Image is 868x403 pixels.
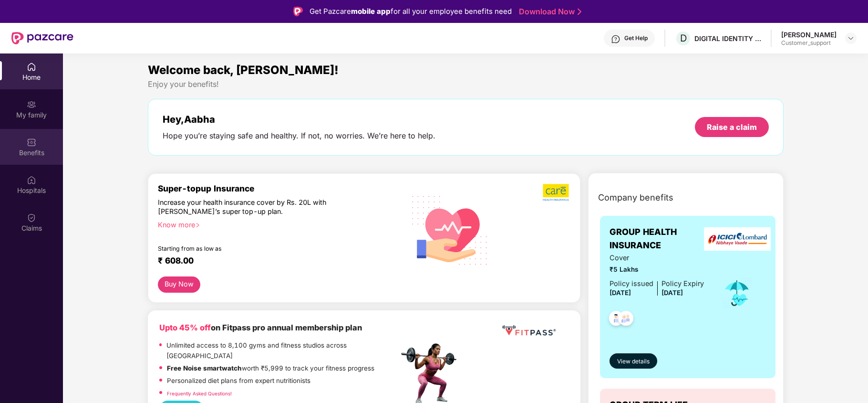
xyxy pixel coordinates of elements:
img: b5dec4f62d2307b9de63beb79f102df3.png [543,183,570,201]
img: insurerLogo [704,227,771,251]
div: Increase your health insurance cover by Rs. 20L with [PERSON_NAME]’s super top-up plan. [158,198,357,216]
img: svg+xml;base64,PHN2ZyBpZD0iRHJvcGRvd24tMzJ4MzIiIHhtbG5zPSJodHRwOi8vd3d3LnczLm9yZy8yMDAwL3N2ZyIgd2... [847,34,855,42]
img: fppp.png [500,322,558,339]
span: GROUP HEALTH INSURANCE [610,225,709,253]
span: ₹5 Lakhs [610,265,704,275]
div: ₹ 608.00 [158,255,389,267]
button: View details [610,353,658,369]
span: [DATE] [610,289,631,297]
div: Know more [158,220,393,227]
img: svg+xml;base64,PHN2ZyBpZD0iSG9tZSIgeG1sbnM9Imh0dHA6Ly93d3cudzMub3JnLzIwMDAvc3ZnIiB3aWR0aD0iMjAiIG... [27,62,36,72]
img: Stroke [578,7,581,17]
span: D [680,32,687,44]
div: Raise a claim [707,122,757,132]
span: Cover [610,253,704,264]
div: Policy issued [610,278,653,289]
span: right [195,223,200,228]
p: Personalized diet plans from expert nutritionists [167,376,310,386]
img: svg+xml;base64,PHN2ZyB4bWxucz0iaHR0cDovL3d3dy53My5vcmcvMjAwMC9zdmciIHdpZHRoPSI0OC45NDMiIGhlaWdodD... [614,308,638,331]
img: svg+xml;base64,PHN2ZyBpZD0iQ2xhaW0iIHhtbG5zPSJodHRwOi8vd3d3LnczLm9yZy8yMDAwL3N2ZyIgd2lkdGg9IjIwIi... [27,213,36,223]
img: svg+xml;base64,PHN2ZyB3aWR0aD0iMjAiIGhlaWdodD0iMjAiIHZpZXdCb3g9IjAgMCAyMCAyMCIgZmlsbD0ibm9uZSIgeG... [27,100,36,109]
div: Get Help [624,34,648,42]
strong: Free Noise smartwatch [167,364,242,372]
p: worth ₹5,999 to track your fitness progress [167,363,374,373]
b: Upto 45% off [159,323,211,332]
div: Hope you’re staying safe and healthy. If not, no worries. We’re here to help. [163,131,435,141]
button: Buy Now [158,276,201,293]
span: [DATE] [661,289,683,297]
div: Enjoy your benefits! [148,79,784,89]
img: svg+xml;base64,PHN2ZyB4bWxucz0iaHR0cDovL3d3dy53My5vcmcvMjAwMC9zdmciIHdpZHRoPSI0OC45NDMiIGhlaWdodD... [605,308,628,331]
div: Customer_support [781,39,837,47]
a: Download Now [519,7,579,17]
b: on Fitpass pro annual membership plan [159,323,362,332]
img: New Pazcare Logo [11,32,73,44]
a: Frequently Asked Questions! [167,391,232,396]
img: icon [722,277,753,309]
div: Get Pazcare for all your employee benefits need [310,6,512,17]
span: View details [617,357,650,366]
span: Welcome back, [PERSON_NAME]! [148,63,339,77]
span: Company benefits [598,191,673,204]
img: svg+xml;base64,PHN2ZyBpZD0iSGVscC0zMngzMiIgeG1sbnM9Imh0dHA6Ly93d3cudzMub3JnLzIwMDAvc3ZnIiB3aWR0aD... [611,34,620,44]
div: DIGITAL IDENTITY INDIA PRIVATE LIMITED [694,34,761,43]
p: Unlimited access to 8,100 gyms and fitness studios across [GEOGRAPHIC_DATA] [166,340,398,361]
img: Logo [293,7,303,16]
div: Policy Expiry [661,278,704,289]
strong: mobile app [351,7,391,16]
img: svg+xml;base64,PHN2ZyBpZD0iQmVuZWZpdHMiIHhtbG5zPSJodHRwOi8vd3d3LnczLm9yZy8yMDAwL3N2ZyIgd2lkdGg9Ij... [27,138,36,147]
div: [PERSON_NAME] [781,30,837,39]
div: Super-topup Insurance [158,183,399,193]
div: Hey, Aabha [163,114,435,125]
img: svg+xml;base64,PHN2ZyB4bWxucz0iaHR0cDovL3d3dy53My5vcmcvMjAwMC9zdmciIHhtbG5zOnhsaW5rPSJodHRwOi8vd3... [404,183,496,276]
img: svg+xml;base64,PHN2ZyBpZD0iSG9zcGl0YWxzIiB4bWxucz0iaHR0cDovL3d3dy53My5vcmcvMjAwMC9zdmciIHdpZHRoPS... [27,175,36,185]
div: Starting from as low as [158,245,358,252]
